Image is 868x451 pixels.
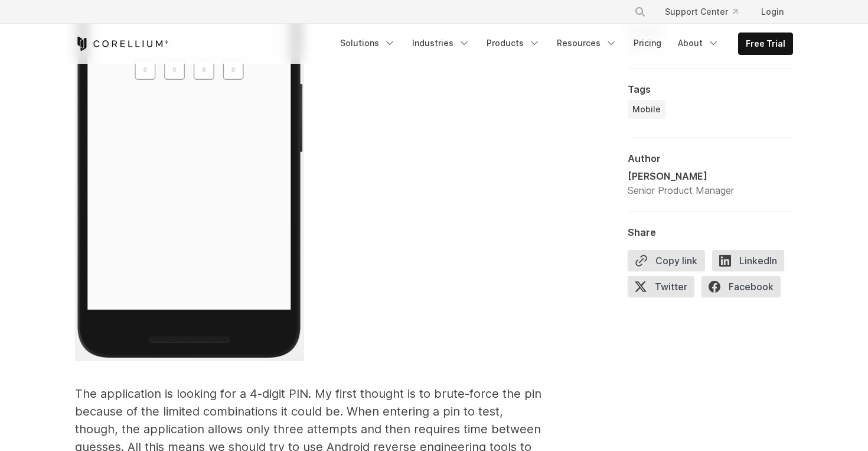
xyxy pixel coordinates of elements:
div: Navigation Menu [333,33,793,55]
span: Facebook [701,276,781,297]
div: [PERSON_NAME] [628,169,734,183]
button: Search [629,1,651,22]
a: Support Center [655,1,747,22]
a: Pricing [626,33,668,54]
a: Corellium Home [75,37,169,51]
span: Mobile [632,103,661,115]
span: Twitter [628,276,694,297]
button: Copy link [628,250,705,271]
a: Facebook [701,276,788,302]
a: Login [752,1,793,22]
div: Author [628,153,793,164]
a: About [671,33,726,54]
div: Tags [628,83,793,95]
a: Mobile [628,100,665,119]
a: Solutions [333,33,403,54]
a: LinkedIn [712,250,791,276]
div: Navigation Menu [620,1,793,22]
div: Senior Product Manager [628,183,734,197]
a: Resources [550,33,624,54]
a: Twitter [628,276,701,302]
span: LinkedIn [712,250,784,271]
a: Industries [405,33,477,54]
a: Products [479,33,547,54]
div: Share [628,226,793,238]
a: Free Trial [739,33,792,54]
